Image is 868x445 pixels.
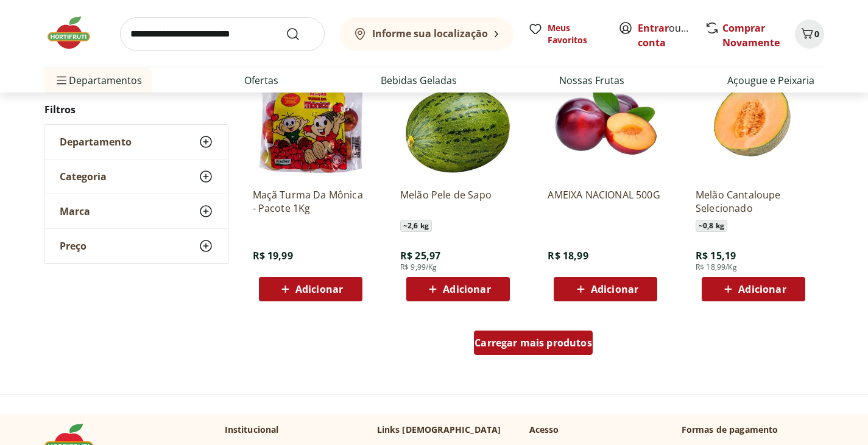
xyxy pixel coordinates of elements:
[548,188,663,215] a: AMEIXA NACIONAL 500G
[45,125,228,159] button: Departamento
[400,249,440,262] span: R$ 25,97
[45,194,228,228] button: Marca
[372,27,488,40] b: Informe sua localização
[60,136,132,148] span: Departamento
[638,21,692,50] span: ou
[529,424,559,436] p: Acesso
[44,97,228,122] h2: Filtros
[60,240,86,252] span: Preço
[54,66,142,95] span: Departamentos
[591,284,638,294] span: Adicionar
[381,73,457,88] a: Bebidas Geladas
[244,73,278,88] a: Ofertas
[225,424,279,436] p: Institucional
[406,277,510,301] button: Adicionar
[253,63,369,178] img: Maçã Turma Da Mônica - Pacote 1Kg
[259,277,362,301] button: Adicionar
[727,73,814,88] a: Açougue e Peixaria
[120,17,325,51] input: search
[44,15,105,51] img: Hortifruti
[295,284,343,294] span: Adicionar
[45,159,228,194] button: Categoria
[682,424,824,436] p: Formas de pagamento
[738,284,786,294] span: Adicionar
[554,277,657,301] button: Adicionar
[400,262,437,272] span: R$ 9,99/Kg
[528,22,604,46] a: Meus Favoritos
[696,220,727,232] span: ~ 0,8 kg
[286,27,315,41] button: Submit Search
[400,188,516,215] a: Melão Pele de Sapo
[638,21,669,35] a: Entrar
[795,19,824,49] button: Carrinho
[696,262,737,272] span: R$ 18,99/Kg
[45,229,228,263] button: Preço
[722,21,780,49] a: Comprar Novamente
[638,21,705,49] a: Criar conta
[400,63,516,178] img: Melão Pele de Sapo
[696,188,811,215] a: Melão Cantaloupe Selecionado
[475,338,592,348] span: Carregar mais produtos
[60,170,107,183] span: Categoria
[60,205,90,217] span: Marca
[253,249,293,262] span: R$ 19,99
[559,73,624,88] a: Nossas Frutas
[548,22,604,46] span: Meus Favoritos
[474,331,593,360] a: Carregar mais produtos
[54,66,69,95] button: Menu
[702,277,805,301] button: Adicionar
[814,28,819,40] span: 0
[253,188,369,215] a: Maçã Turma Da Mônica - Pacote 1Kg
[548,63,663,178] img: AMEIXA NACIONAL 500G
[696,63,811,178] img: Melão Cantaloupe Selecionado
[696,249,736,262] span: R$ 15,19
[377,424,501,436] p: Links [DEMOGRAPHIC_DATA]
[339,17,513,51] button: Informe sua localização
[443,284,490,294] span: Adicionar
[400,220,432,232] span: ~ 2,6 kg
[548,249,588,262] span: R$ 18,99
